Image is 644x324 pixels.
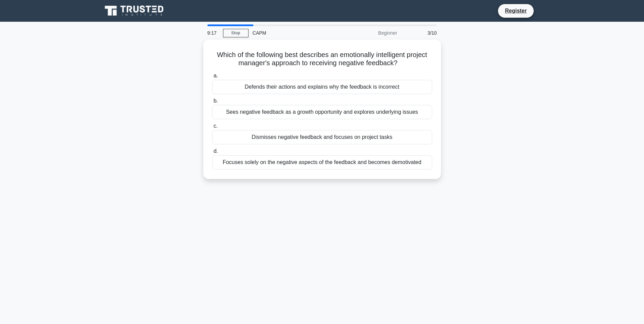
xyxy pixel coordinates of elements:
[212,105,432,119] div: Sees negative feedback as a growth opportunity and explores underlying issues
[214,98,218,104] span: b.
[223,29,249,37] a: Stop
[342,26,401,40] div: Beginner
[401,26,441,40] div: 3/10
[249,26,342,40] div: CAPM
[211,51,433,68] h5: Which of the following best describes an emotionally intelligent project manager's approach to re...
[212,80,432,94] div: Defends their actions and explains why the feedback is incorrect
[212,155,432,169] div: Focuses solely on the negative aspects of the feedback and becomes demotivated
[501,6,531,15] a: Register
[212,130,432,144] div: Dismisses negative feedback and focuses on project tasks
[203,26,223,40] div: 9:17
[214,73,218,78] span: a.
[214,123,218,129] span: c.
[214,148,218,154] span: d.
